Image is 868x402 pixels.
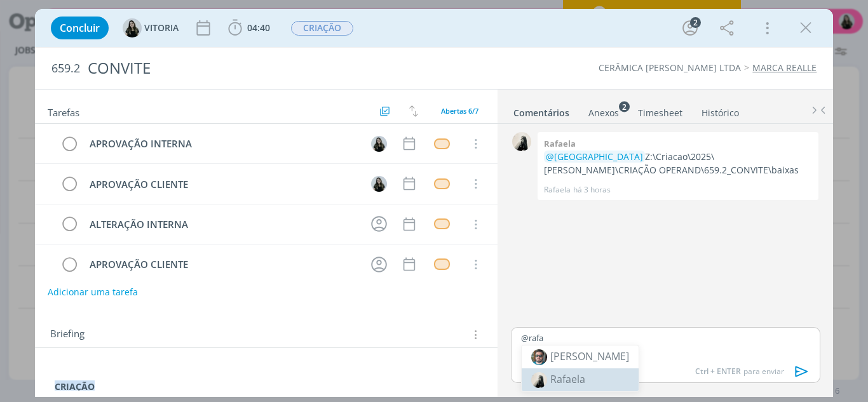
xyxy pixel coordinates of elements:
span: Tarefas [48,104,79,119]
div: 2 [690,17,701,28]
p: Z:\Criacao\2025\[PERSON_NAME]\CRIAÇÃO OPERAND\659.2_CONVITE\baixas [544,151,812,177]
img: V [371,136,387,152]
div: CONVITE [83,53,492,84]
b: Rafaela [544,138,576,149]
span: Concluir [60,23,100,33]
div: APROVAÇÃO CLIENTE [85,257,360,272]
div: APROVAÇÃO CLIENTE [85,177,360,192]
button: V [369,174,388,193]
div: dialog [35,9,834,397]
a: Comentários [513,101,570,119]
span: 04:40 [247,22,270,34]
img: R [512,132,531,151]
a: Histórico [701,101,740,119]
img: 1728582799_ea7819_rafamondini.jpeg [531,349,547,365]
button: 04:40 [225,18,273,38]
button: Adicionar uma tarefa [47,281,139,304]
img: 1728579961_e8489d_img_8607.jpg [531,372,547,388]
img: V [371,176,387,192]
a: Timesheet [637,101,683,119]
div: Anexos [588,107,619,119]
img: arrow-down-up.svg [409,105,418,117]
a: MARCA REALLE [752,62,817,74]
div: APROVAÇÃO INTERNA [85,136,360,152]
span: Abertas 6/7 [441,106,478,116]
p: Rafaela [544,184,571,196]
button: Concluir [51,17,109,39]
span: há 3 horas [573,184,611,196]
span: Rafaela [550,372,585,386]
span: Ctrl + ENTER [695,366,743,377]
p: @rafa [521,332,810,344]
span: Briefing [50,326,85,343]
span: para enviar [695,366,784,377]
span: [PERSON_NAME] [550,349,629,363]
button: VVITORIA [123,18,179,37]
img: V [123,18,142,37]
a: CERÂMICA [PERSON_NAME] LTDA [599,62,741,74]
sup: 2 [619,101,630,112]
span: 659.2 [51,62,80,76]
strong: CRIAÇÃO [55,380,95,392]
button: 2 [680,18,700,38]
button: CRIAÇÃO [290,20,354,36]
span: VITORIA [144,23,179,32]
button: V [369,134,388,153]
span: @[GEOGRAPHIC_DATA] [546,151,643,163]
div: ALTERAÇÃO INTERNA [85,217,360,232]
span: CRIAÇÃO [291,21,353,36]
